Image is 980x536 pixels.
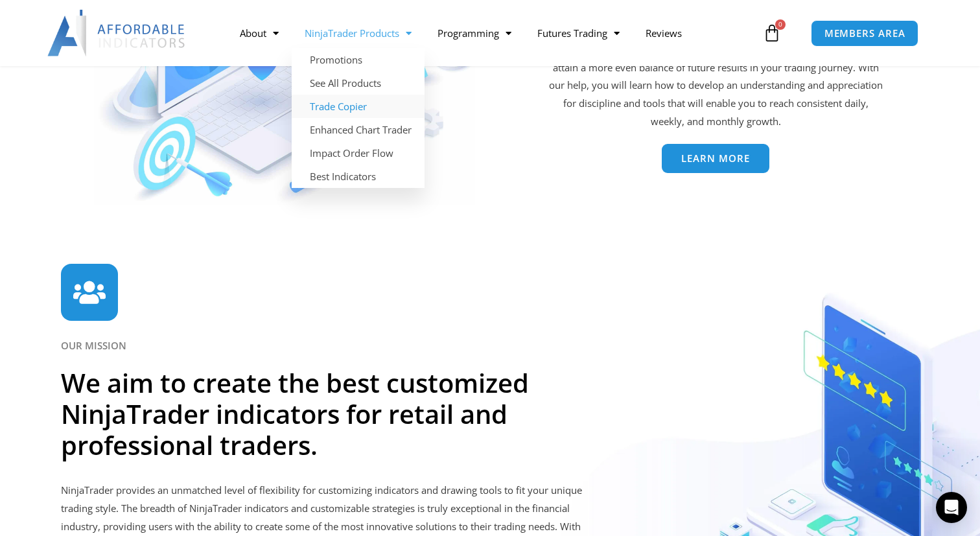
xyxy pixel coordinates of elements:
[633,18,695,48] a: Reviews
[292,141,425,165] a: Impact Order Flow
[743,14,800,52] a: 0
[292,95,425,118] a: Trade Copier
[425,18,524,48] a: Programming
[292,48,425,188] ul: NinjaTrader Products
[292,18,425,48] a: NinjaTrader Products
[824,29,905,38] span: MEMBERS AREA
[292,71,425,95] a: See All Products
[227,18,760,48] nav: Menu
[227,18,292,48] a: About
[936,492,967,523] div: Open Intercom Messenger
[61,340,920,352] h6: OUR MISSION
[292,118,425,141] a: Enhanced Chart Trader
[47,10,187,56] img: LogoAI | Affordable Indicators – NinjaTrader
[292,165,425,188] a: Best Indicators
[524,18,633,48] a: Futures Trading
[662,144,769,173] a: Learn More
[292,48,425,71] a: Promotions
[811,20,919,47] a: MEMBERS AREA
[681,154,750,163] span: Learn More
[775,19,786,30] span: 0
[61,367,576,461] h2: We aim to create the best customized NinjaTrader indicators for retail and professional traders.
